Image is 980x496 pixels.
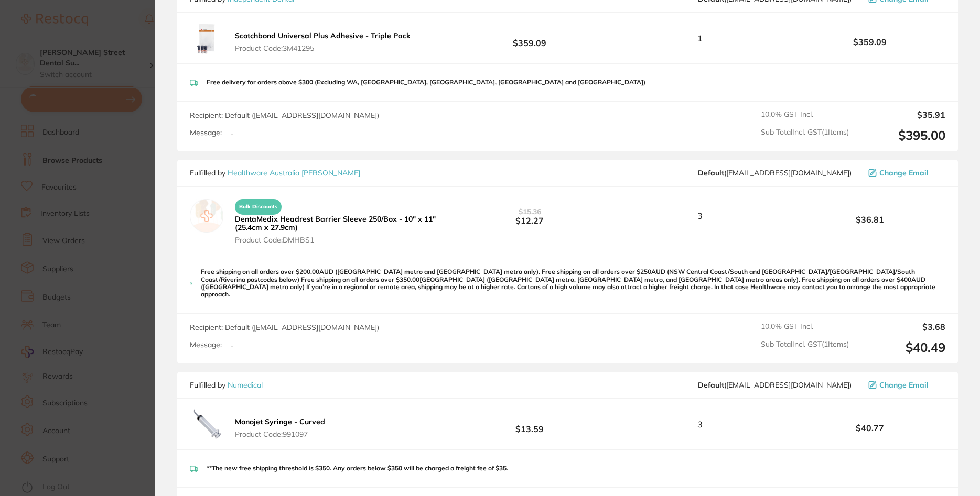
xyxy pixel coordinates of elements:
button: Monojet Syringe - Curved Product Code:991097 [232,417,328,439]
img: MGh1aGNjaQ [190,407,223,441]
b: $40.77 [794,423,945,433]
span: info@healthwareaustralia.com.au [698,169,852,177]
span: Bulk Discounts [235,199,282,215]
p: Fulfilled by [190,169,360,177]
a: Numedical [228,380,263,390]
button: Change Email [865,168,945,178]
span: Sub Total Incl. GST ( 1 Items) [761,128,849,143]
b: $359.09 [454,29,605,48]
p: **The new free shipping threshold is $350. Any orders below $350 will be charged a freight fee of... [207,465,508,472]
b: Default [698,168,724,178]
span: 10.0 % GST Incl. [761,322,849,332]
p: Free shipping on all orders over $200.00AUD ([GEOGRAPHIC_DATA] metro and [GEOGRAPHIC_DATA] metro ... [201,268,945,299]
output: $40.49 [857,340,945,355]
label: Message: [190,128,222,137]
span: Change Email [879,381,929,389]
b: $13.59 [454,415,605,434]
span: 10.0 % GST Incl. [761,110,849,119]
span: Product Code: 3M41295 [235,44,411,52]
p: Fulfilled by [190,381,263,389]
label: Message: [190,340,222,349]
span: Change Email [879,169,929,177]
button: Bulk Discounts DentaMedix Headrest Barrier Sleeve 250/Box - 10" x 11"(25.4cm x 27.9cm) Product Co... [232,194,454,245]
span: Sub Total Incl. GST ( 1 Items) [761,340,849,355]
b: Scotchbond Universal Plus Adhesive - Triple Pack [235,31,411,40]
span: 3 [697,420,703,429]
p: - [230,340,234,350]
span: Product Code: DMHBS1 [235,236,451,244]
b: $12.27 [454,206,605,226]
span: Recipient: Default ( [EMAIL_ADDRESS][DOMAIN_NAME] ) [190,323,379,332]
b: Default [698,380,724,390]
p: - [230,128,234,138]
span: Product Code: 991097 [235,430,325,438]
output: $35.91 [857,110,945,119]
span: $15.36 [519,207,541,216]
b: Monojet Syringe - Curved [235,417,325,426]
a: Healthware Australia [PERSON_NAME] [228,168,360,178]
img: d3Z0bzczYg [190,21,223,55]
span: Recipient: Default ( [EMAIL_ADDRESS][DOMAIN_NAME] ) [190,111,379,120]
b: DentaMedix Headrest Barrier Sleeve 250/Box - 10" x 11"(25.4cm x 27.9cm) [235,214,436,232]
span: 3 [697,211,703,221]
button: Change Email [865,380,945,390]
output: $395.00 [857,128,945,143]
output: $3.68 [857,322,945,332]
b: $36.81 [794,215,945,224]
img: empty.jpg [190,199,223,233]
span: 1 [697,34,703,43]
span: orders@numedical.com.au [698,381,852,389]
button: Scotchbond Universal Plus Adhesive - Triple Pack Product Code:3M41295 [232,31,414,53]
p: Free delivery for orders above $300 (Excluding WA, [GEOGRAPHIC_DATA], [GEOGRAPHIC_DATA], [GEOGRAP... [207,79,645,86]
b: $359.09 [794,37,945,47]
